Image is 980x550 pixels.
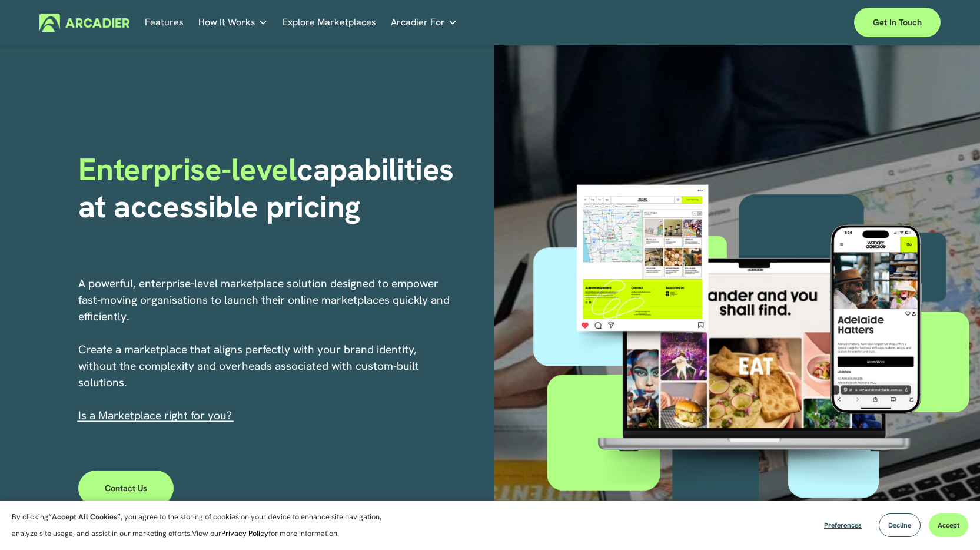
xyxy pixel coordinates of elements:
[198,14,255,31] span: How It Works
[283,14,376,32] a: Explore Marketplaces
[78,276,451,424] p: A powerful, enterprise-level marketplace solution designed to empower fast-moving organisations t...
[198,14,268,32] a: folder dropdown
[81,408,232,423] a: s a Marketplace right for you?
[921,493,980,550] iframe: Chat Widget
[39,14,129,32] img: Arcadier
[391,14,445,31] span: Arcadier For
[824,521,862,530] span: Preferences
[879,513,921,537] button: Decline
[391,14,457,32] a: folder dropdown
[78,149,297,190] span: Enterprise-level
[145,14,184,32] a: Features
[78,471,174,506] a: Contact Us
[815,513,871,537] button: Preferences
[78,149,462,226] strong: capabilities at accessible pricing
[12,509,394,542] p: By clicking , you agree to the storing of cookies on your device to enhance site navigation, anal...
[888,521,911,530] span: Decline
[221,528,268,538] a: Privacy Policy
[78,408,232,423] span: I
[48,512,121,522] strong: “Accept All Cookies”
[854,8,941,37] a: Get in touch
